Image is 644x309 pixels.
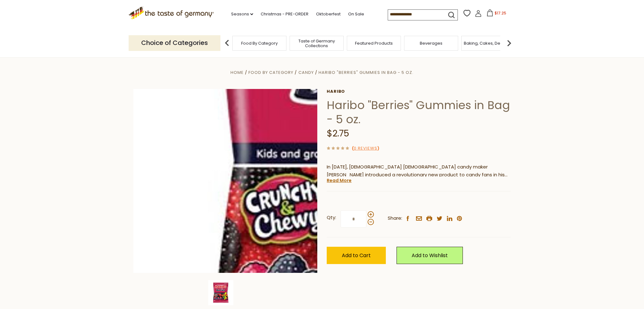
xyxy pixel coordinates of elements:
a: Haribo "Berries" Gummies in Bag - 5 oz. [319,69,414,75]
a: Food By Category [241,41,278,46]
a: Christmas - PRE-ORDER [261,11,308,18]
a: Oktoberfest [316,11,341,18]
img: Haribo Berries Gummies in Bag [208,280,233,305]
span: $2.75 [327,127,349,140]
button: $17.25 [483,9,510,19]
a: Featured Products [355,41,393,46]
a: Beverages [420,41,442,46]
strong: Qty: [327,214,336,222]
button: Add to Cart [327,247,386,264]
a: 0 Reviews [354,145,377,152]
span: Share: [388,214,402,222]
a: Haribo [327,89,511,94]
a: Food By Category [248,69,293,75]
img: previous arrow [221,37,233,49]
span: Add to Cart [342,252,371,259]
h1: Haribo "Berries" Gummies in Bag - 5 oz. [327,98,511,126]
img: next arrow [503,37,515,49]
span: $17.25 [495,10,506,16]
input: Qty: [341,210,366,228]
span: ( ) [352,145,379,151]
a: Baking, Cakes, Desserts [464,41,513,46]
a: Seasons [231,11,253,18]
a: Taste of Germany Collections [291,39,342,48]
p: Choice of Categories [129,35,220,51]
a: On Sale [348,11,364,18]
a: Home [230,69,244,75]
p: In [DATE], [DEMOGRAPHIC_DATA] [DEMOGRAPHIC_DATA] candy maker [PERSON_NAME] introduced a revolutio... [327,163,511,179]
a: Candy [298,69,314,75]
a: Add to Wishlist [397,247,463,264]
a: Read More [327,177,352,184]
